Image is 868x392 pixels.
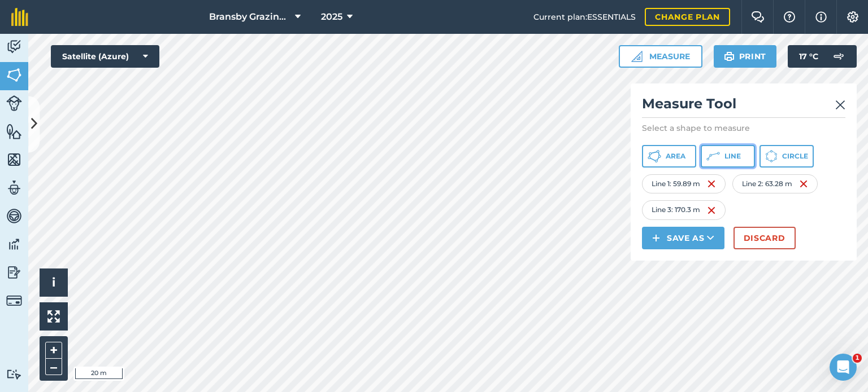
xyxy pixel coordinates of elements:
img: Two speech bubbles overlapping with the left bubble in the forefront [751,11,765,23]
img: svg+xml;base64,PHN2ZyB4bWxucz0iaHR0cDovL3d3dy53My5vcmcvMjAwMC9zdmciIHdpZHRoPSIxNiIgaGVpZ2h0PSIyNC... [707,204,716,217]
button: Save as [642,227,724,249]
button: Discard [734,227,796,249]
img: Four arrows, one pointing top left, one top right, one bottom right and the last bottom left [47,310,60,323]
img: svg+xml;base64,PHN2ZyB4bWxucz0iaHR0cDovL3d3dy53My5vcmcvMjAwMC9zdmciIHdpZHRoPSIyMiIgaGVpZ2h0PSIzMC... [835,98,845,112]
img: svg+xml;base64,PD94bWwgdmVyc2lvbj0iMS4wIiBlbmNvZGluZz0idXRmLTgiPz4KPCEtLSBHZW5lcmF0b3I6IEFkb2JlIE... [6,264,22,281]
img: svg+xml;base64,PD94bWwgdmVyc2lvbj0iMS4wIiBlbmNvZGluZz0idXRmLTgiPz4KPCEtLSBHZW5lcmF0b3I6IEFkb2JlIE... [6,208,22,224]
span: Line [724,152,741,161]
img: svg+xml;base64,PHN2ZyB4bWxucz0iaHR0cDovL3d3dy53My5vcmcvMjAwMC9zdmciIHdpZHRoPSIxOSIgaGVpZ2h0PSIyNC... [724,50,735,63]
a: Change plan [645,8,730,26]
img: svg+xml;base64,PHN2ZyB4bWxucz0iaHR0cDovL3d3dy53My5vcmcvMjAwMC9zdmciIHdpZHRoPSIxNiIgaGVpZ2h0PSIyNC... [799,177,808,191]
button: Print [714,45,777,68]
img: A cog icon [846,11,860,23]
span: 17 ° C [799,45,818,68]
img: svg+xml;base64,PD94bWwgdmVyc2lvbj0iMS4wIiBlbmNvZGluZz0idXRmLTgiPz4KPCEtLSBHZW5lcmF0b3I6IEFkb2JlIE... [827,45,850,68]
img: svg+xml;base64,PD94bWwgdmVyc2lvbj0iMS4wIiBlbmNvZGluZz0idXRmLTgiPz4KPCEtLSBHZW5lcmF0b3I6IEFkb2JlIE... [6,38,22,55]
img: svg+xml;base64,PD94bWwgdmVyc2lvbj0iMS4wIiBlbmNvZGluZz0idXRmLTgiPz4KPCEtLSBHZW5lcmF0b3I6IEFkb2JlIE... [6,369,22,380]
p: Select a shape to measure [642,122,845,134]
span: 2025 [321,10,342,24]
img: svg+xml;base64,PHN2ZyB4bWxucz0iaHR0cDovL3d3dy53My5vcmcvMjAwMC9zdmciIHdpZHRoPSI1NiIgaGVpZ2h0PSI2MC... [6,151,22,168]
img: Ruler icon [631,51,643,62]
img: svg+xml;base64,PD94bWwgdmVyc2lvbj0iMS4wIiBlbmNvZGluZz0idXRmLTgiPz4KPCEtLSBHZW5lcmF0b3I6IEFkb2JlIE... [6,236,22,253]
button: – [45,359,62,375]
button: i [40,268,68,297]
span: Bransby Grazing Plans [209,10,290,24]
button: 17 °C [788,45,857,68]
button: Measure [619,45,702,68]
img: svg+xml;base64,PHN2ZyB4bWxucz0iaHR0cDovL3d3dy53My5vcmcvMjAwMC9zdmciIHdpZHRoPSIxNyIgaGVpZ2h0PSIxNy... [815,10,827,24]
button: + [45,342,62,359]
img: fieldmargin Logo [11,8,28,26]
img: svg+xml;base64,PHN2ZyB4bWxucz0iaHR0cDovL3d3dy53My5vcmcvMjAwMC9zdmciIHdpZHRoPSIxNiIgaGVpZ2h0PSIyNC... [707,177,716,191]
h2: Measure Tool [642,95,845,118]
span: Area [666,152,685,161]
img: A question mark icon [783,11,796,23]
span: i [52,275,55,289]
img: svg+xml;base64,PD94bWwgdmVyc2lvbj0iMS4wIiBlbmNvZGluZz0idXRmLTgiPz4KPCEtLSBHZW5lcmF0b3I6IEFkb2JlIE... [6,179,22,196]
button: Area [642,145,696,168]
img: svg+xml;base64,PHN2ZyB4bWxucz0iaHR0cDovL3d3dy53My5vcmcvMjAwMC9zdmciIHdpZHRoPSIxNCIgaGVpZ2h0PSIyNC... [652,231,660,245]
img: svg+xml;base64,PHN2ZyB4bWxucz0iaHR0cDovL3d3dy53My5vcmcvMjAwMC9zdmciIHdpZHRoPSI1NiIgaGVpZ2h0PSI2MC... [6,123,22,140]
span: Current plan : ESSENTIALS [533,11,636,23]
span: Circle [782,152,808,161]
div: Line 1 : 59.89 m [642,174,726,193]
div: Line 3 : 170.3 m [642,200,726,219]
span: 1 [853,354,862,363]
iframe: Intercom live chat [830,354,857,381]
img: svg+xml;base64,PHN2ZyB4bWxucz0iaHR0cDovL3d3dy53My5vcmcvMjAwMC9zdmciIHdpZHRoPSI1NiIgaGVpZ2h0PSI2MC... [6,67,22,83]
div: Line 2 : 63.28 m [732,174,818,193]
button: Line [701,145,755,168]
img: svg+xml;base64,PD94bWwgdmVyc2lvbj0iMS4wIiBlbmNvZGluZz0idXRmLTgiPz4KPCEtLSBHZW5lcmF0b3I6IEFkb2JlIE... [6,293,22,309]
img: svg+xml;base64,PD94bWwgdmVyc2lvbj0iMS4wIiBlbmNvZGluZz0idXRmLTgiPz4KPCEtLSBHZW5lcmF0b3I6IEFkb2JlIE... [6,95,22,111]
button: Satellite (Azure) [51,45,159,68]
button: Circle [759,145,814,168]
